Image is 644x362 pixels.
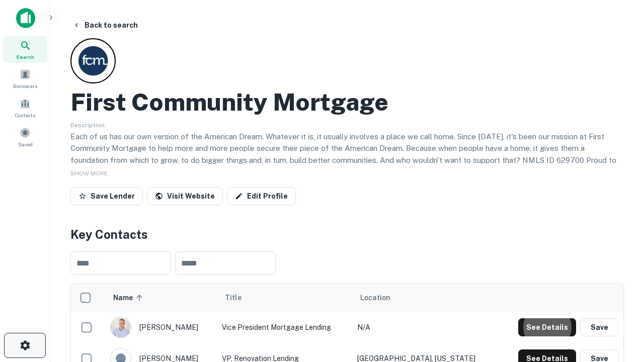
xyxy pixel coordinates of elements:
[70,122,105,129] span: Description
[70,87,388,117] h2: First Community Mortgage
[16,53,34,61] span: Search
[360,292,390,304] span: Location
[15,111,35,119] span: Contacts
[3,65,47,92] a: Borrowers
[147,187,223,205] a: Visit Website
[70,131,624,178] p: Each of us has our own version of the American Dream. Whatever it is, it usually involves a place...
[3,36,47,63] a: Search
[352,284,498,312] th: Location
[594,249,644,298] iframe: Chat Widget
[70,187,143,205] button: Save Lender
[518,318,576,336] button: See Details
[3,123,47,150] a: Saved
[105,284,217,312] th: Name
[113,292,146,304] span: Name
[110,317,212,338] div: [PERSON_NAME]
[217,284,352,312] th: Title
[16,8,35,28] img: capitalize-icon.png
[13,82,37,90] span: Borrowers
[68,16,142,34] button: Back to search
[70,170,108,177] span: SHOW MORE
[111,317,131,337] img: 1520878720083
[227,187,296,205] a: Edit Profile
[70,225,624,243] h4: Key Contacts
[3,94,47,121] a: Contacts
[225,292,255,304] span: Title
[217,312,352,343] td: Vice President Mortgage Lending
[18,140,33,148] span: Saved
[580,318,618,336] button: Save
[352,312,498,343] td: N/A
